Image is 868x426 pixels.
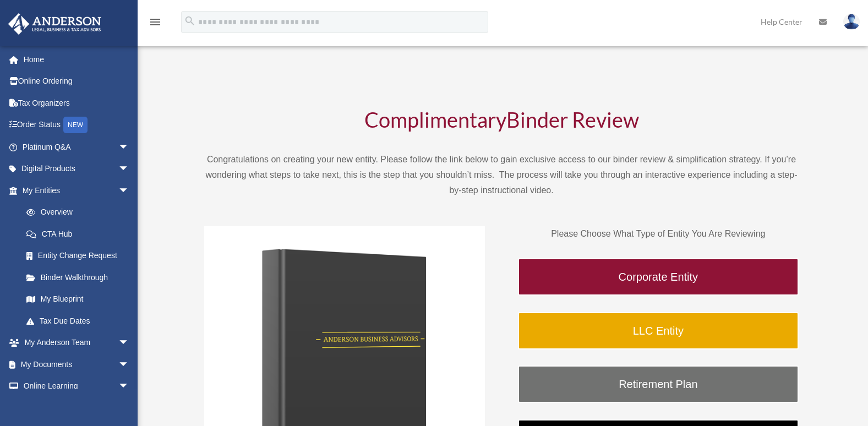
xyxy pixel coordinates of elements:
a: My Entitiesarrow_drop_down [8,179,146,201]
a: Tax Due Dates [15,310,146,332]
a: Platinum Q&Aarrow_drop_down [8,136,146,158]
p: Congratulations on creating your new entity. Please follow the link below to gain exclusive acces... [204,152,799,198]
a: Retirement Plan [518,365,799,403]
span: Binder Review [506,107,639,132]
a: LLC Entity [518,312,799,349]
a: Digital Productsarrow_drop_down [8,158,146,180]
span: arrow_drop_down [118,353,140,376]
a: Overview [15,201,146,223]
img: User Pic [843,14,860,30]
span: arrow_drop_down [118,179,140,202]
a: Corporate Entity [518,258,799,296]
a: Binder Walkthrough [15,266,140,288]
a: My Anderson Teamarrow_drop_down [8,332,146,354]
a: Order StatusNEW [8,114,146,136]
span: arrow_drop_down [118,332,140,354]
span: arrow_drop_down [118,158,140,181]
a: My Blueprint [15,288,146,310]
span: arrow_drop_down [118,375,140,398]
a: Tax Organizers [8,92,146,114]
a: Entity Change Request [15,245,146,267]
a: My Documentsarrow_drop_down [8,353,146,375]
div: NEW [63,117,88,133]
a: Home [8,48,146,70]
span: arrow_drop_down [118,136,140,159]
a: CTA Hub [15,223,146,245]
a: Online Learningarrow_drop_down [8,375,146,397]
a: menu [149,19,162,29]
span: Complimentary [364,107,506,132]
i: menu [149,15,162,29]
i: search [184,15,196,27]
img: Anderson Advisors Platinum Portal [5,13,105,35]
p: Please Choose What Type of Entity You Are Reviewing [518,226,799,242]
a: Online Ordering [8,70,146,92]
